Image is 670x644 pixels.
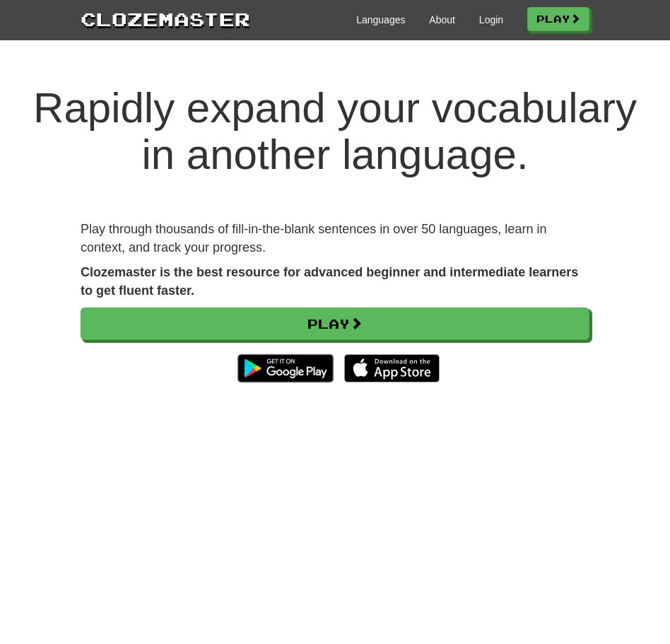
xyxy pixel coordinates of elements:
a: Login [479,13,503,27]
a: Play [81,308,589,340]
a: About [429,13,455,27]
a: Play [527,7,589,31]
a: Languages [356,13,405,27]
img: Get it on Google Play [230,347,340,390]
strong: Clozemaster is the best resource for advanced beginner and intermediate learners to get fluent fa... [81,265,578,298]
a: Clozemaster [81,6,250,32]
p: Play through thousands of fill-in-the-blank sentences in over 50 languages, learn in context, and... [81,221,589,257]
img: Download_on_the_App_Store_Badge_US-UK_135x40-25178aeef6eb6b83b96f5f2d004eda3bffbb37122de64afbaef7... [344,354,440,382]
